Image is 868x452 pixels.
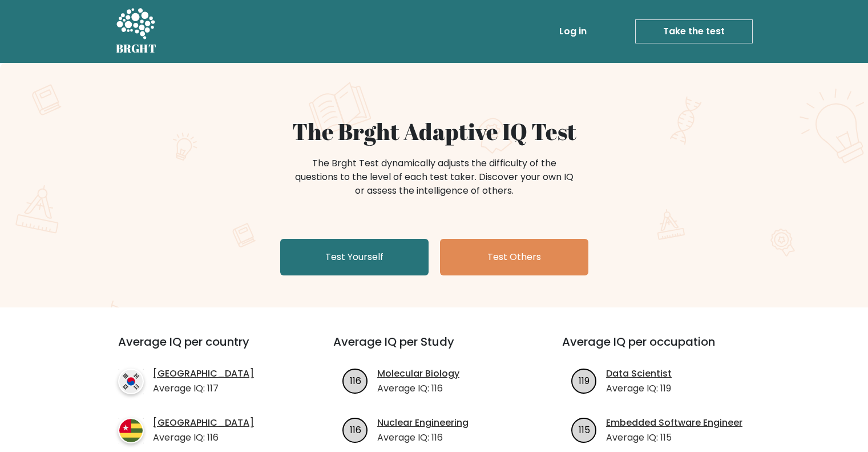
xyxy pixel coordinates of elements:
[377,382,459,395] p: Average IQ: 116
[118,369,144,394] img: country
[440,239,588,275] a: Test Others
[377,416,469,430] a: Nuclear Engineering
[153,382,254,395] p: Average IQ: 117
[280,239,429,275] a: Test Yourself
[555,20,591,43] a: Log in
[118,418,144,443] img: country
[377,431,469,445] p: Average IQ: 116
[118,335,292,362] h3: Average IQ per country
[606,416,742,430] a: Embedded Software Engineer
[292,157,577,198] div: The Brght Test dynamically adjusts the difficulty of the questions to the level of each test take...
[116,42,157,55] h5: BRGHT
[606,431,742,445] p: Average IQ: 115
[377,367,459,381] a: Molecular Biology
[153,367,254,381] a: [GEOGRAPHIC_DATA]
[606,382,672,395] p: Average IQ: 119
[116,5,157,58] a: BRGHT
[606,367,672,381] a: Data Scientist
[156,118,713,145] h1: The Brght Adaptive IQ Test
[635,19,753,43] a: Take the test
[579,374,590,387] text: 119
[153,431,254,445] p: Average IQ: 116
[350,374,361,387] text: 116
[579,423,590,436] text: 115
[333,335,535,362] h3: Average IQ per Study
[562,335,764,362] h3: Average IQ per occupation
[153,416,254,430] a: [GEOGRAPHIC_DATA]
[350,423,361,436] text: 116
